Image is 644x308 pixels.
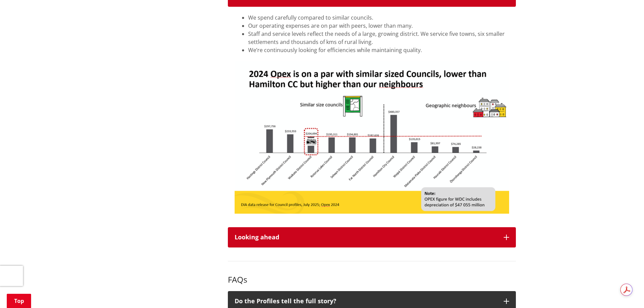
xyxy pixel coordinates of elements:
h3: FAQs [228,275,516,285]
li: We’re continuously looking for efficiencies while maintaining quality. [248,46,509,54]
iframe: Messenger Launcher [613,280,637,304]
a: Top [7,294,31,308]
img: WDC Opex 2024 [235,61,509,214]
div: Looking ahead [235,234,497,241]
li: Our operating expenses are on par with peers, lower than many. [248,22,509,30]
button: Looking ahead [228,227,516,247]
li: Staff and service levels reflect the needs of a large, growing district. We service five towns, s... [248,30,509,46]
div: Do the Profiles tell the full story? [235,298,497,305]
li: We spend carefully compared to similar councils. [248,14,509,22]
